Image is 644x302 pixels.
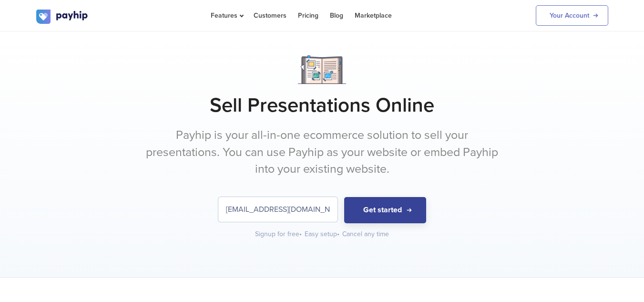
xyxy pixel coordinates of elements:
[218,197,337,222] input: Enter your email address
[344,197,426,223] button: Get started
[536,5,608,26] a: Your Account
[337,230,339,238] span: •
[342,229,389,239] div: Cancel any time
[299,230,302,238] span: •
[255,229,303,239] div: Signup for free
[36,10,89,24] img: logo.svg
[305,229,340,239] div: Easy setup
[211,11,242,20] span: Features
[298,55,346,84] img: Notebook.png
[36,94,608,117] h1: Sell Presentations Online
[143,127,501,178] p: Payhip is your all-in-one ecommerce solution to sell your presentations. You can use Payhip as yo...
